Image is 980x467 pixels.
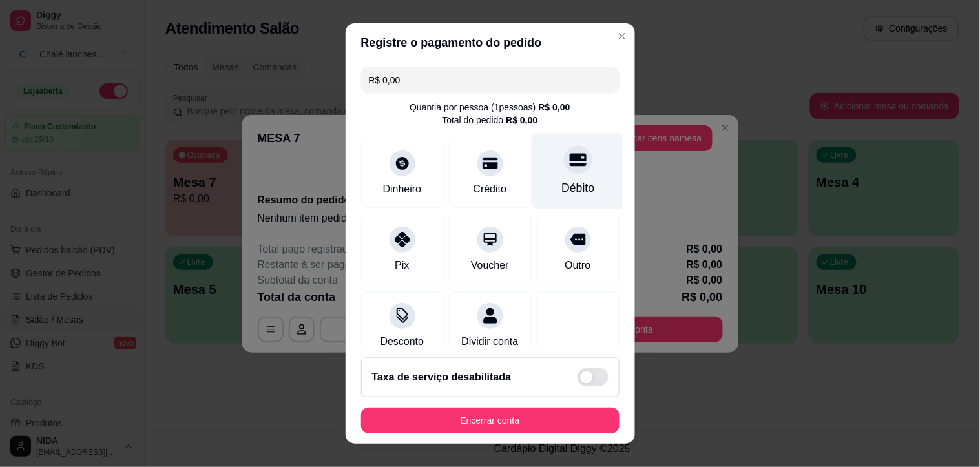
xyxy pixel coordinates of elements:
div: Débito [561,180,594,196]
div: Crédito [474,182,507,197]
div: Outro [565,258,590,273]
div: Desconto [381,334,424,349]
div: Dinheiro [383,182,422,197]
button: Close [612,26,632,47]
div: R$ 0,00 [539,101,570,114]
header: Registre o pagamento do pedido [346,23,635,62]
h2: Taxa de serviço desabilitada [372,369,512,385]
div: Total do pedido [442,114,537,127]
input: Ex.: hambúrguer de cordeiro [369,67,612,93]
div: Dividir conta [461,334,518,349]
div: Pix [395,258,409,273]
div: Quantia por pessoa ( 1 pessoas) [410,101,570,114]
div: Voucher [471,258,509,273]
div: R$ 0,00 [506,114,537,127]
button: Encerrar conta [361,408,620,433]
